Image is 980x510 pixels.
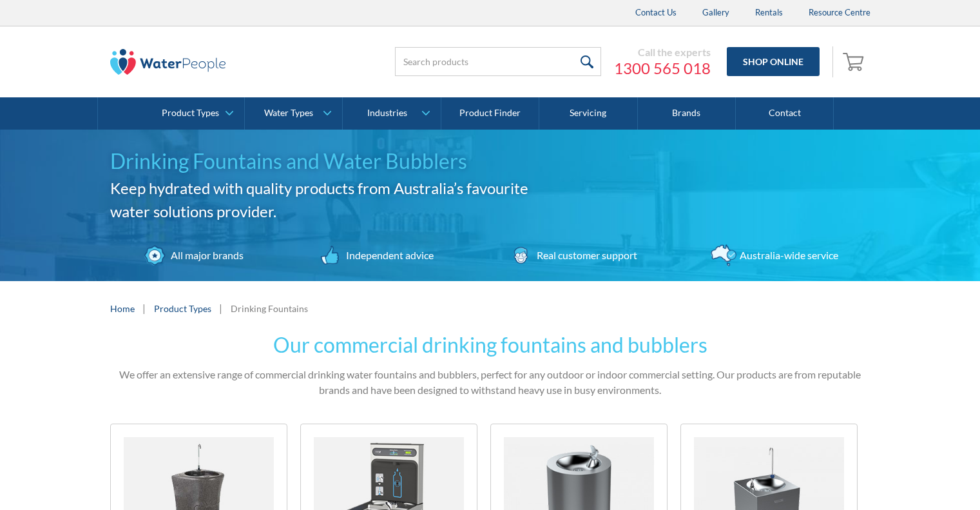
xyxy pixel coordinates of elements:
[110,49,226,75] img: The Water People
[110,367,870,398] p: We offer an extensive range of commercial drinking water fountains and bubblers, perfect for any ...
[141,300,148,316] div: |
[877,446,980,510] iframe: podium webchat widget bubble
[343,248,434,263] div: Independent advice
[727,47,820,76] a: Shop Online
[638,97,736,130] a: Brands
[168,248,244,263] div: All major brands
[736,248,838,263] div: Australia-wide service
[231,302,308,315] div: Drinking Fountains
[264,108,313,119] div: Water Types
[395,47,601,76] input: Search products
[441,97,539,130] a: Product Finder
[614,59,711,78] a: 1300 565 018
[154,302,211,315] a: Product Types
[147,97,244,130] a: Product Types
[245,97,342,130] a: Water Types
[110,302,135,315] a: Home
[539,97,637,130] a: Servicing
[110,329,870,360] h2: Our commercial drinking fountains and bubblers
[218,300,224,316] div: |
[843,51,867,72] img: shopping cart
[533,248,637,263] div: Real customer support
[110,146,548,177] h1: Drinking Fountains and Water Bubblers
[162,108,219,119] div: Product Types
[614,46,711,59] div: Call the experts
[110,177,548,223] h2: Keep hydrated with quality products from Australia’s favourite water solutions provider.
[840,46,870,77] a: Open cart
[367,108,407,119] div: Industries
[736,97,834,130] a: Contact
[343,97,440,130] a: Industries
